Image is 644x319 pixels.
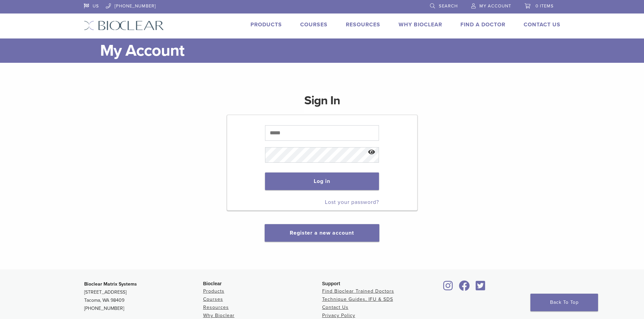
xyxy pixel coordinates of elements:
a: Courses [300,21,328,28]
a: Privacy Policy [322,313,355,318]
a: Bioclear [457,285,472,291]
a: Register a new account [290,230,354,236]
a: Contact Us [322,304,349,310]
h1: Sign In [304,92,340,114]
span: Search [439,3,458,9]
a: Why Bioclear [203,313,235,318]
span: Support [322,281,340,286]
a: Why Bioclear [399,21,442,28]
a: Lost your password? [325,199,379,206]
p: [STREET_ADDRESS] Tacoma, WA 98409 [PHONE_NUMBER] [84,280,203,313]
a: Bioclear [441,285,455,291]
a: Products [203,288,224,294]
span: Bioclear [203,281,222,286]
a: Contact Us [524,21,560,28]
a: Find A Doctor [460,21,505,28]
img: Bioclear [84,21,164,30]
a: Bioclear [474,285,488,291]
strong: Bioclear Matrix Systems [84,281,137,287]
a: Technique Guides, IFU & SDS [322,296,393,302]
span: 0 items [535,3,554,9]
a: Products [251,21,282,28]
button: Show password [364,144,379,161]
h1: My Account [100,38,560,63]
a: Courses [203,296,223,302]
button: Log in [265,172,379,190]
a: Back To Top [530,294,598,311]
button: Register a new account [265,224,379,242]
span: My Account [479,3,511,9]
a: Resources [346,21,380,28]
a: Find Bioclear Trained Doctors [322,288,394,294]
a: Resources [203,304,229,310]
